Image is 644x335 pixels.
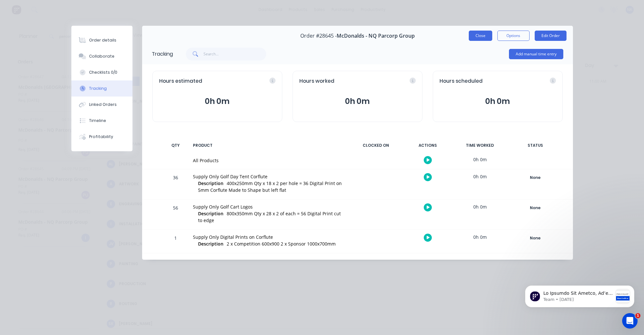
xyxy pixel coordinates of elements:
span: 400x250mm Qty x 18 x 2 per hole = 36 Digital Print on 5mm Corflute Made to Shape but left flat [198,180,342,193]
button: None [512,173,559,182]
span: Description [198,240,223,247]
button: None [512,203,559,212]
div: None [512,204,558,212]
div: Supply Only Golf Day Tent Corflute [193,173,344,180]
button: None [512,234,559,243]
button: Add manual time entry [509,49,563,59]
button: Profitability [71,129,132,145]
div: Checklists 0/0 [89,70,117,75]
div: 0h 0m [456,169,504,184]
span: Description [198,180,223,187]
button: Timeline [71,113,132,129]
div: CLOCKED ON [352,139,400,152]
iframe: Intercom live chat [622,313,638,329]
button: 0h 0m [159,95,276,107]
div: Supply Only Digital Prints on Corflute [193,234,344,240]
button: Tracking [71,80,132,97]
div: TIME WORKED [456,139,504,152]
span: Hours worked [299,78,334,85]
span: Order #28645 - [300,33,337,39]
span: 2 x Competition 600x900 2 x Sponsor 1000x700mm [227,241,336,247]
button: 0h 0m [299,95,416,107]
span: 1 [635,313,640,318]
div: QTY [166,139,185,152]
button: Checklists 0/0 [71,64,132,80]
div: Linked Orders [89,102,117,107]
div: None [512,173,558,182]
button: Order details [71,32,132,48]
p: Message from Team, sent 2d ago [28,24,97,30]
div: PRODUCT [189,139,348,152]
button: Options [497,31,530,41]
div: Supply Only Golf Cart Logos [193,203,344,210]
span: Description [198,210,223,217]
div: 1 [166,231,185,253]
div: 0h 0m [456,152,504,167]
div: None [512,234,558,242]
div: 0h 0m [456,230,504,244]
div: Timeline [89,118,106,124]
button: Linked Orders [71,97,132,113]
div: 0h 0m [456,200,504,214]
input: Search... [204,48,266,60]
span: Hours scheduled [440,78,483,85]
div: 56 [166,200,185,229]
span: 800x350mm Qty x 28 x 2 of each = 56 Digital Print cut to edge [198,210,341,223]
div: ACTIONS [404,139,452,152]
div: Tracking [152,50,173,58]
div: Collaborate [89,53,114,59]
button: Edit Order [535,31,567,41]
span: McDonalds - NQ Parcorp Group [337,33,415,39]
div: STATUS [508,139,563,152]
button: 0h 0m [440,95,556,107]
div: Order details [89,37,116,43]
div: Tracking [89,86,107,91]
button: Close [469,31,492,41]
div: All Products [193,157,344,164]
span: Hours estimated [159,78,202,85]
div: Profitability [89,134,113,140]
button: Collaborate [71,48,132,64]
iframe: Intercom notifications message [515,273,644,318]
div: 36 [166,170,185,199]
